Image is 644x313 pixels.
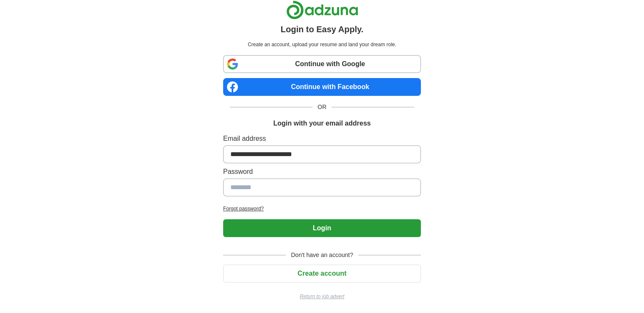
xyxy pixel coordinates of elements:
a: Return to job advert [223,293,421,300]
a: Continue with Google [223,55,421,73]
button: Login [223,219,421,237]
label: Password [223,167,421,177]
span: OR [312,103,332,112]
a: Continue with Facebook [223,78,421,96]
button: Create account [223,265,421,282]
a: Forgot password? [223,205,421,212]
label: Email address [223,134,421,144]
p: Create an account, upload your resume and land your dream role. [225,41,419,48]
span: Don't have an account? [286,251,358,260]
a: Create account [223,270,421,277]
h1: Login to Easy Apply. [281,23,364,36]
h1: Login with your email address [273,118,370,129]
img: Adzuna logo [286,0,358,20]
